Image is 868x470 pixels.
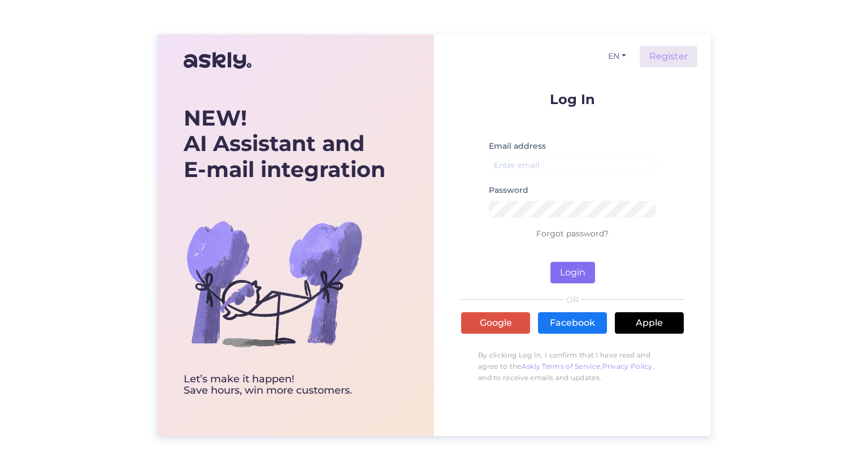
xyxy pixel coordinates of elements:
p: By clicking Log In, I confirm that I have read and agree to the , , and to receive emails and upd... [461,344,684,389]
a: Facebook [538,312,607,334]
a: Privacy Policy [602,362,653,370]
input: Enter email [489,157,656,174]
div: Let’s make it happen! Save hours, win more customers. [184,374,385,396]
label: Email address [489,140,546,152]
p: Log In [461,92,684,106]
button: EN [604,48,631,64]
a: Register [640,46,697,67]
a: Askly Terms of Service [522,362,601,370]
img: Askly [184,47,251,74]
a: Forgot password? [536,228,609,239]
button: Login [550,262,595,283]
img: bg-askly [184,193,364,374]
label: Password [489,184,528,196]
div: AI Assistant and E-mail integration [184,105,385,183]
span: OR [565,296,581,304]
a: Apple [615,312,684,334]
a: Google [461,312,530,334]
b: NEW! [184,105,247,131]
